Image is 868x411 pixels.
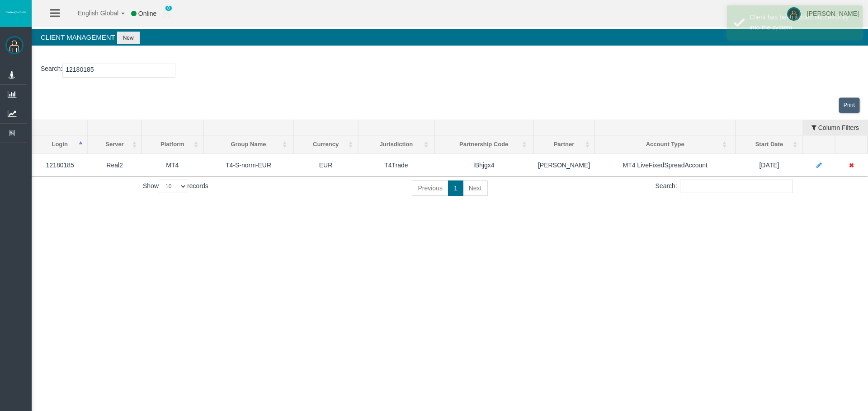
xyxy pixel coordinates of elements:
td: Real2 [88,153,141,176]
td: T4Trade [358,153,434,176]
img: logo.svg [5,10,27,14]
label: Show records [143,180,208,193]
a: Previous [412,180,448,196]
th: Partnership Code: activate to sort column ascending [434,136,533,154]
th: Partner: activate to sort column ascending [533,136,595,154]
button: Column Filters [803,120,867,135]
button: New [117,32,140,44]
img: user_small.png [163,9,170,18]
th: Group Name: activate to sort column ascending [203,136,293,154]
label: Search: [656,180,793,193]
span: Online [138,10,156,17]
th: Platform: activate to sort column ascending [142,136,203,154]
span: Print [844,102,855,108]
span: English Global [66,9,118,17]
a: 1 [448,180,463,196]
td: IBhjgx4 [434,153,533,176]
th: Server: activate to sort column ascending [88,136,141,154]
span: Client Management [41,33,115,41]
td: MT4 [142,153,203,176]
input: Search: [680,180,793,193]
td: MT4 LiveFixedSpreadAccount [594,153,736,176]
td: [PERSON_NAME] [533,153,595,176]
i: Move client to direct [849,162,854,168]
span: 0 [165,5,172,11]
select: Showrecords [159,180,187,193]
th: Jurisdiction: activate to sort column ascending [358,136,434,154]
div: Client has been added successfully into the system [750,12,856,33]
a: Next [463,180,488,196]
a: View print view [839,97,860,113]
th: Currency: activate to sort column ascending [293,136,358,154]
th: Start Date: activate to sort column ascending [736,136,803,154]
th: Account Type: activate to sort column ascending [594,136,736,154]
p: : [41,64,859,78]
td: [DATE] [736,153,803,176]
td: 12180185 [32,153,88,176]
td: T4-S-norm-EUR [203,153,293,176]
td: EUR [293,153,358,176]
th: Login: activate to sort column descending [32,136,88,154]
label: Search [41,64,61,74]
span: Column Filters [818,117,859,131]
